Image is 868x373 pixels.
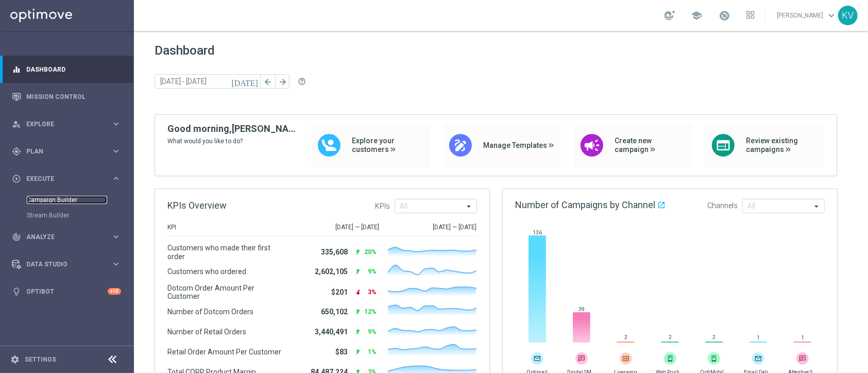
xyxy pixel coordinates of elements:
[27,211,107,219] a: Stream Builder
[11,65,122,74] button: equalizer Dashboard
[10,355,20,364] i: settings
[12,232,111,242] div: Analyze
[111,259,121,269] i: keyboard_arrow_right
[838,6,858,25] div: KV
[26,148,111,155] span: Plan
[11,120,122,128] button: person_search Explore keyboard_arrow_right
[26,176,111,182] span: Execute
[25,357,56,363] a: Settings
[12,260,111,269] div: Data Studio
[111,174,121,183] i: keyboard_arrow_right
[12,147,111,156] div: Plan
[12,287,21,296] i: lightbulb
[26,261,111,267] span: Data Studio
[26,83,121,110] a: Mission Control
[11,233,122,241] button: track_changes Analyze keyboard_arrow_right
[12,278,121,305] div: Optibot
[12,147,21,156] i: gps_fixed
[11,147,122,156] button: gps_fixed Plan keyboard_arrow_right
[11,93,122,101] button: Mission Control
[27,208,133,223] div: Stream Builder
[12,65,21,74] i: equalizer
[11,287,122,296] button: lightbulb Optibot +10
[12,232,21,242] i: track_changes
[12,83,121,110] div: Mission Control
[108,288,121,295] div: +10
[11,260,122,268] button: Data Studio keyboard_arrow_right
[111,232,121,242] i: keyboard_arrow_right
[12,120,21,129] i: person_search
[111,146,121,156] i: keyboard_arrow_right
[27,196,107,204] a: Campaign Builder
[26,121,111,127] span: Explore
[11,175,122,183] button: play_circle_outline Execute keyboard_arrow_right
[12,174,21,183] i: play_circle_outline
[691,10,702,21] span: school
[111,119,121,129] i: keyboard_arrow_right
[776,8,838,23] a: [PERSON_NAME]keyboard_arrow_down
[12,120,111,129] div: Explore
[26,56,121,83] a: Dashboard
[26,278,108,305] a: Optibot
[826,10,837,21] span: keyboard_arrow_down
[12,56,121,83] div: Dashboard
[26,234,111,240] span: Analyze
[12,174,111,183] div: Execute
[27,192,133,208] div: Campaign Builder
